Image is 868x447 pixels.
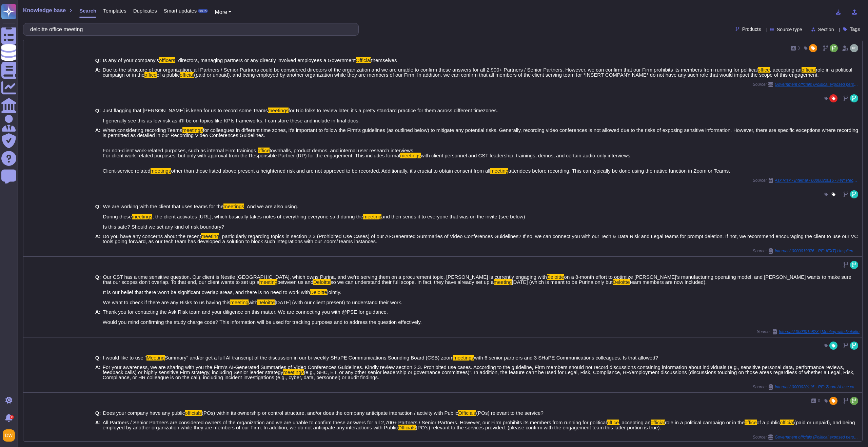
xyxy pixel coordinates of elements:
[745,420,757,425] mark: office
[133,8,157,13] span: Duplicates
[152,214,363,219] span: , the client activates [URL], which basically takes notes of everything everyone said during the
[103,420,607,425] span: All Partners / Senior Partners are considered owners of the organization and we are unable to con...
[144,72,157,78] mark: office
[103,309,422,325] span: Thank you for contacting the Ask Risk team and your diligence on this matter. We are connecting y...
[201,233,219,239] mark: meeting
[818,399,820,403] span: 0
[753,434,860,440] span: Source:
[103,108,498,123] span: for Rio folks to review later, it's a pretty standard practice for them across different timezone...
[416,425,661,430] span: (PO’s) relevant to the services provided. (please confirm with the engagement team this latter po...
[180,72,194,78] mark: official
[757,329,860,334] span: Source:
[79,8,96,13] span: Search
[283,369,304,375] mark: meetings
[775,385,860,389] span: Internal / 0000020115 - RE: Zoom AI use case question
[547,274,564,280] mark: Deloitte
[453,355,474,361] mark: meetings
[95,234,101,244] b: A:
[753,384,860,390] span: Source:
[95,355,101,360] b: Q:
[850,44,858,52] img: user
[770,67,801,73] span: , accepting an
[103,233,858,244] span: , particularly regarding topics in section 2.3 (Prohibited Use Cases) of our AI-Generated Summari...
[310,289,327,295] mark: Deloitte
[613,279,630,285] mark: Deloitte
[194,72,818,78] span: (paid or unpaid), and being employed by another organization while they are members of our Firm. ...
[151,168,171,174] mark: meetings
[103,67,758,73] span: Due to the structure of our organization, all Partners / Senior Partners could be considered dire...
[95,309,101,325] b: A:
[753,82,860,87] span: Source:
[95,420,101,430] b: A:
[512,279,612,285] span: [DATE] (which is meant to be Purina only but
[164,8,197,13] span: Smart updates
[103,127,859,153] span: for colleagues in different time zones, it's important to follow the Firm's guidelines (as outlin...
[185,410,202,416] mark: officials
[182,127,203,133] mark: meetings
[103,355,147,361] span: I would like to use "
[775,178,860,182] span: Ask Risk - Internal / 0000022015 - FW: Recording Teams meetings
[165,355,454,361] span: Summary" and/or get a full AI transcript of the discussion in our bi-weekly SHaPE Communications ...
[802,67,816,73] mark: official
[777,27,802,32] span: Source type
[277,279,313,285] span: between us and
[742,27,761,32] span: Products
[494,279,512,285] mark: meeting
[103,67,852,78] span: role in a political campaign or in the
[275,299,402,305] span: [DATE] (with our client present) to understand their work.
[103,153,632,174] span: with client personnel and CST leadership, trainings, demos, and certain audio-only interviews. Cl...
[398,425,416,430] mark: Officials
[797,46,800,50] span: 3
[103,8,126,13] span: Templates
[95,204,101,229] b: Q:
[171,168,490,174] span: other than those listed above present a heightened risk and are not approved to be recorded. Addi...
[103,369,855,380] span: (e.g., SHC, ET, or any other senior leadership or governance committees)”. In addition, the featu...
[356,57,371,63] mark: Official
[400,153,421,158] mark: meetings
[3,429,15,442] img: user
[757,420,780,425] span: of a public
[775,249,860,253] span: Internal / 0000019376 - RE: [EXT] Hospiten | Workshop de alineamiento de Iniciativas en [DATE] | ...
[95,128,101,173] b: A:
[103,274,851,285] span: on a 8-month effort to optimize [PERSON_NAME]'s manufacturing operating model, and [PERSON_NAME] ...
[95,365,101,380] b: A:
[257,299,275,305] mark: Deloitte
[780,420,794,425] mark: official
[249,299,258,305] span: with
[198,9,208,13] div: BETA
[159,57,175,63] mark: officers
[758,67,770,73] mark: office
[313,279,331,285] mark: Deloitte
[95,58,101,63] b: Q:
[103,127,182,133] span: When considering recording Teams
[146,355,164,361] mark: Meeting
[753,248,860,254] span: Source:
[157,72,180,78] span: of a public
[95,108,101,123] b: Q:
[103,233,201,239] span: Do you have any concerns about the recent
[651,420,665,425] mark: official
[103,364,844,375] span: For your awareness, we are sharing with you the Firm’s AI-Generated Summaries of Video Conference...
[103,148,415,158] span: townhalls, product demos, and internal user research interviews. For client work-related purposes...
[103,410,185,416] span: Does your company have any public
[202,410,458,416] span: (POs) within its ownership or control structure, and/or does the company anticipate interaction /...
[850,27,860,32] span: Tags
[223,203,244,209] mark: meetings
[95,274,101,305] b: Q:
[230,299,248,305] mark: meeting
[607,420,619,425] mark: office
[665,420,745,425] span: role in a political campaign or in the
[215,8,231,16] button: More
[1,428,20,443] button: user
[775,82,860,86] span: Government officials (Political exposed personas (PEPs))
[103,108,268,113] span: Just flagging that [PERSON_NAME] is keen for us to record some Teams
[10,415,14,419] div: 9+
[619,420,650,425] span: , accepting an
[508,168,730,174] span: attendees before recording. This can typically be done using the native function in Zoom or Teams.
[258,148,270,153] mark: office
[458,410,476,416] mark: Officials
[95,410,101,415] b: Q:
[490,168,508,174] mark: meeting
[103,289,341,305] span: jointly. We want to check if there are any Risks to us having this
[818,27,834,32] span: Section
